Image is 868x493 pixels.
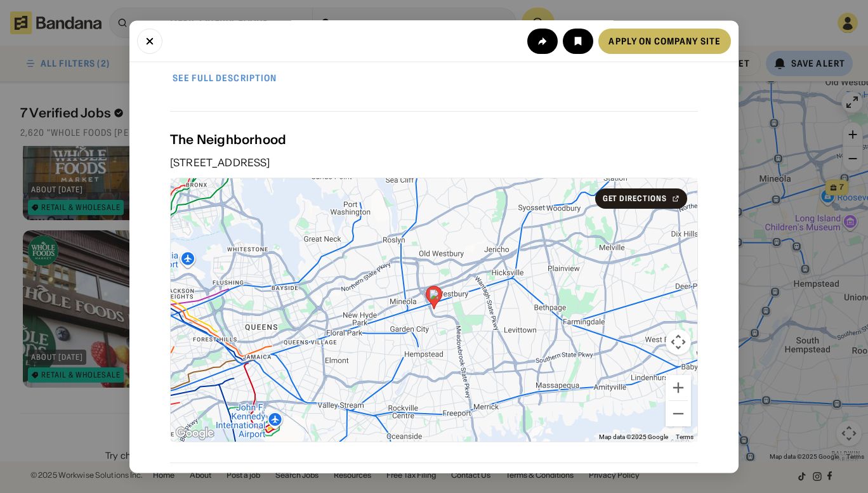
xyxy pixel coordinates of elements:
div: Apply on company site [608,36,721,45]
span: Map data ©2025 Google [599,433,668,440]
button: Zoom in [666,375,691,400]
img: Google [174,425,216,442]
div: See full description [173,74,277,82]
div: The Neighborhood [170,132,698,147]
div: [STREET_ADDRESS] [170,157,698,168]
button: Zoom out [666,401,691,426]
a: Terms (opens in new tab) [676,433,694,440]
a: Open this area in Google Maps (opens a new window) [174,425,216,442]
button: Close [137,28,162,53]
button: Map camera controls [666,329,691,355]
div: Get Directions [603,195,667,202]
